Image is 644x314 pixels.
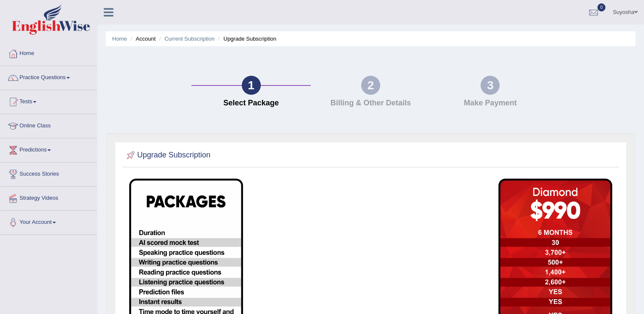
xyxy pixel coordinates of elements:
[0,42,97,63] a: Home
[0,90,97,111] a: Tests
[196,99,307,107] h4: Select Package
[0,114,97,135] a: Online Class
[435,99,546,107] h4: Make Payment
[0,138,97,160] a: Predictions
[361,76,380,95] div: 2
[315,99,426,107] h4: Billing & Other Details
[0,187,97,208] a: Strategy Videos
[481,76,500,95] div: 3
[597,3,606,11] span: 0
[0,211,97,232] a: Your Account
[128,35,155,43] li: Account
[0,163,97,184] a: Success Stories
[164,36,215,42] a: Current Subscription
[0,66,97,87] a: Practice Questions
[242,76,261,95] div: 1
[124,149,210,162] h2: Upgrade Subscription
[112,36,127,42] a: Home
[216,35,276,43] li: Upgrade Subscription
